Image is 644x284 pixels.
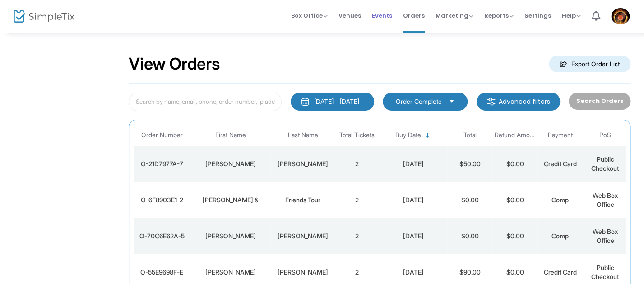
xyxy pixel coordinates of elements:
th: Total Tickets [334,125,380,146]
span: Venues [338,4,361,27]
span: PoS [599,131,611,139]
span: Public Checkout [591,155,619,172]
td: 2 [334,146,380,182]
img: filter [486,97,496,106]
td: $0.00 [492,182,537,218]
div: O-70C6E62A-5 [136,232,188,241]
td: $0.00 [492,218,537,254]
m-button: Advanced filters [477,93,560,111]
span: Comp [551,232,569,240]
div: Kerri [192,159,269,168]
span: First Name [215,131,246,139]
span: Public Checkout [591,264,619,280]
button: [DATE] - [DATE] [291,93,374,111]
div: Friends Tour [273,196,332,205]
div: O-6F8903E1-2 [136,196,188,205]
span: Credit Card [544,160,577,168]
div: Wilson [273,268,332,277]
th: Total [447,125,492,146]
span: Buy Date [395,131,421,139]
td: $0.00 [447,182,492,218]
div: Williams [273,159,332,168]
td: $0.00 [447,218,492,254]
span: Order Complete [396,97,442,106]
div: Taylor [273,232,332,241]
h2: View Orders [129,54,220,74]
span: Order Number [141,131,183,139]
span: Web Box Office [593,228,618,244]
span: Payment [548,131,573,139]
span: Reports [484,11,514,20]
div: 8/8/2025 [382,268,445,277]
span: Box Office [291,11,328,20]
span: Last Name [288,131,318,139]
m-button: Export Order List [549,56,630,72]
td: 2 [334,182,380,218]
span: Marketing [436,11,473,20]
th: Refund Amount [492,125,537,146]
div: Billy [192,232,269,241]
td: 2 [334,218,380,254]
td: $0.00 [492,146,537,182]
span: Orders [403,4,425,27]
div: O-21D7977A-7 [136,159,188,168]
div: 8/10/2025 [382,232,445,241]
span: Sortable [424,132,431,139]
span: Help [562,11,581,20]
div: [DATE] - [DATE] [314,97,359,106]
div: Cathie & [192,196,269,205]
span: Comp [551,196,569,204]
div: Jason [192,268,269,277]
img: monthly [301,97,310,106]
span: Settings [524,4,551,27]
td: $50.00 [447,146,492,182]
input: Search by name, email, phone, order number, ip address, or last 4 digits of card [129,93,282,111]
span: Credit Card [544,268,577,276]
div: 8/10/2025 [382,159,445,168]
span: Events [372,4,392,27]
button: Select [445,97,458,107]
span: Web Box Office [593,191,618,208]
div: 8/10/2025 [382,196,445,205]
div: O-55E9698F-E [136,268,188,277]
